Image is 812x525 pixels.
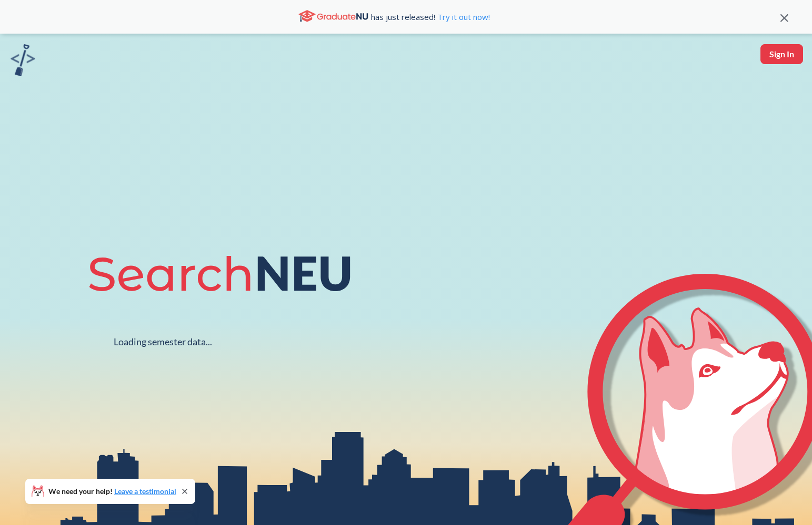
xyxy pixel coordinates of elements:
[371,11,490,23] span: has just released!
[435,12,490,22] a: Try it out now!
[11,44,35,76] img: sandbox logo
[114,336,212,348] div: Loading semester data...
[114,487,176,496] a: Leave a testimonial
[48,488,176,495] span: We need your help!
[11,44,35,79] a: sandbox logo
[760,44,803,64] button: Sign In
